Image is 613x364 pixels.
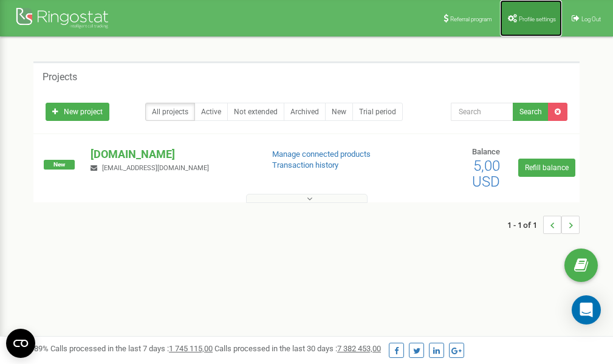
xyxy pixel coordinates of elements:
[44,160,75,170] span: New
[46,103,109,121] a: New project
[102,164,209,172] span: [EMAIL_ADDRESS][DOMAIN_NAME]
[214,344,381,353] span: Calls processed in the last 30 days :
[325,103,353,121] a: New
[145,103,195,121] a: All projects
[337,344,381,353] u: 7 382 453,00
[6,329,35,358] button: Open CMP widget
[50,344,213,353] span: Calls processed in the last 7 days :
[284,103,326,121] a: Archived
[472,147,500,156] span: Balance
[352,103,403,121] a: Trial period
[451,103,513,121] input: Search
[194,103,228,121] a: Active
[507,216,543,234] span: 1 - 1 of 1
[513,103,549,121] button: Search
[472,157,500,190] span: 5,00 USD
[518,159,575,177] a: Refill balance
[272,160,338,170] a: Transaction history
[169,344,213,353] u: 1 745 115,00
[43,72,77,83] h5: Projects
[91,146,252,162] p: [DOMAIN_NAME]
[519,16,556,22] span: Profile settings
[227,103,284,121] a: Not extended
[581,16,601,22] span: Log Out
[450,16,492,22] span: Referral program
[572,295,601,325] div: Open Intercom Messenger
[272,149,371,159] a: Manage connected products
[507,204,580,246] nav: ...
